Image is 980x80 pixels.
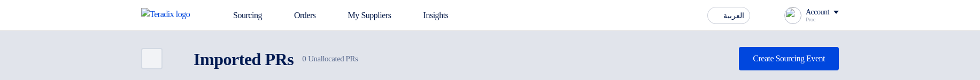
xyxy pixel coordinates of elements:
span: Unallocated PRs [302,53,358,65]
a: Sourcing [210,4,271,27]
img: Teradix logo [141,8,197,21]
h2: Imported PRs [194,49,294,70]
span: العربية [723,12,744,20]
a: My Suppliers [325,4,400,27]
button: العربية [707,7,750,24]
span: 0 [302,54,306,63]
a: Create Sourcing Event [739,47,839,70]
img: profile_test.png [784,7,801,24]
div: Proc [806,17,839,22]
a: Orders [271,4,325,27]
div: Account [806,8,829,17]
a: Insights [400,4,457,27]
